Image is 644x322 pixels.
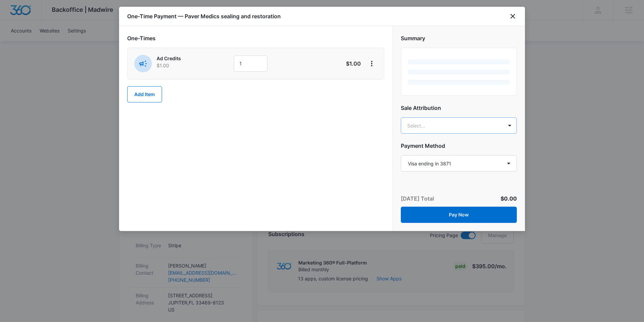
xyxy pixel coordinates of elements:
[401,34,517,42] h2: Summary
[157,55,215,62] p: Ad Credits
[401,194,434,203] p: [DATE] Total
[401,104,517,112] h2: Sale Attribution
[234,55,268,72] input: 1
[127,86,162,102] button: Add Item
[401,207,517,223] button: Pay Now
[157,62,215,69] p: $1.00
[501,195,517,202] span: $0.00
[366,58,377,69] button: View More
[509,12,517,20] button: close
[401,142,517,150] h2: Payment Method
[127,34,384,42] h2: One-Times
[329,60,361,68] p: $1.00
[127,12,281,20] h1: One-Time Payment — Paver Medics sealing and restoration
